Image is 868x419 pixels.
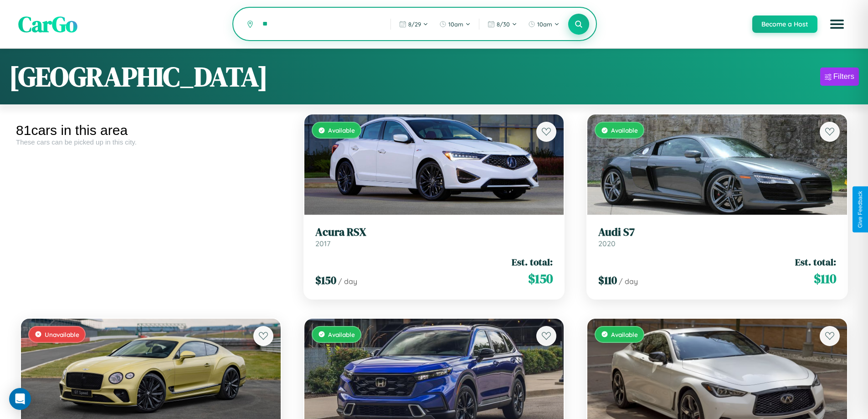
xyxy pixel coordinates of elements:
span: 2020 [598,239,616,248]
button: 8/29 [395,17,433,31]
span: $ 150 [315,273,336,288]
span: 10am [448,21,463,28]
div: These cars can be picked up in this city. [16,138,286,146]
button: Filters [820,67,859,86]
div: Give Feedback [857,191,863,228]
button: 10am [524,17,564,31]
span: Available [328,126,355,134]
span: $ 110 [814,269,836,288]
button: Become a Host [752,16,817,33]
span: Available [611,126,638,134]
span: 8 / 29 [408,21,421,28]
div: 81 cars in this area [16,123,286,138]
span: / day [338,277,357,286]
span: 2017 [315,239,330,248]
span: $ 150 [528,269,553,288]
span: 10am [537,21,552,28]
a: Audi S72020 [598,226,836,248]
span: Available [611,331,638,338]
button: Open menu [824,11,850,37]
span: Est. total: [795,255,836,269]
button: 8/30 [483,17,522,31]
h1: [GEOGRAPHIC_DATA] [9,58,268,95]
span: Available [328,331,355,338]
span: Unavailable [45,331,79,338]
button: 10am [435,17,475,31]
div: Open Intercom Messenger [9,388,31,410]
h3: Audi S7 [598,226,836,239]
a: Acura RSX2017 [315,226,553,248]
h3: Acura RSX [315,226,553,239]
span: CarGo [18,9,77,39]
span: $ 110 [598,273,617,288]
span: 8 / 30 [497,21,510,28]
div: Filters [833,72,854,81]
span: / day [619,277,638,286]
span: Est. total: [512,255,553,269]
